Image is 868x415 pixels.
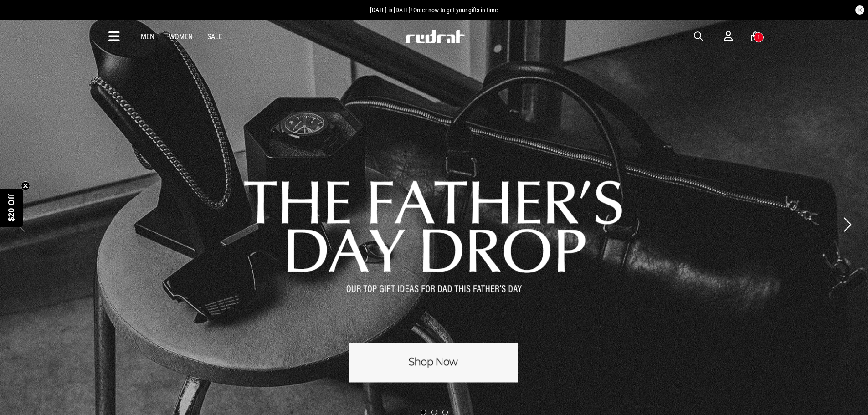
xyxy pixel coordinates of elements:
[207,32,222,41] a: Sale
[21,181,30,190] button: Close teaser
[370,6,498,14] span: [DATE] is [DATE]! Order now to get your gifts in time
[841,215,853,235] button: Next slide
[751,32,760,41] a: 1
[141,32,154,41] a: Men
[169,32,193,41] a: Women
[757,34,760,41] div: 1
[7,194,16,221] span: $20 Off
[405,30,465,43] img: Redrat logo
